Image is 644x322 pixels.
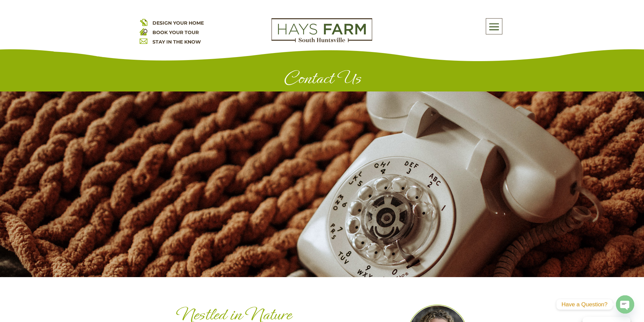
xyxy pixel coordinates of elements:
a: STAY IN THE KNOW [152,39,201,45]
a: hays farm homes huntsville development [271,38,372,44]
img: Logo [271,18,372,43]
a: BOOK YOUR TOUR [152,29,199,35]
img: book your home tour [140,28,147,35]
h1: Contact Us [140,68,505,91]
